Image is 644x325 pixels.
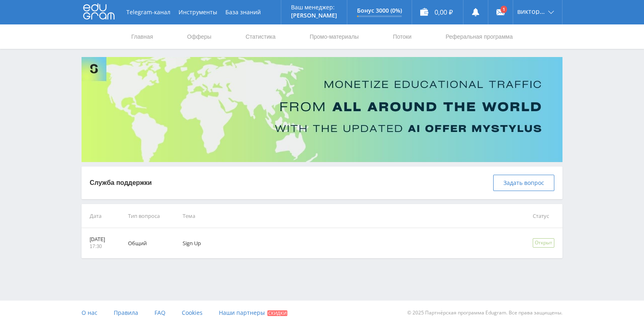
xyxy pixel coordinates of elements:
span: Задать вопрос [503,180,544,186]
button: Задать вопрос [493,175,554,191]
p: 17:30 [90,243,105,250]
td: Статус [521,204,562,228]
span: виктория [517,8,546,15]
span: Правила [114,309,138,316]
a: FAQ [154,301,165,325]
a: Cookies [182,301,203,325]
p: Бонус 3000 (0%) [357,7,402,14]
a: Наши партнеры Скидки [219,301,287,325]
a: О нас [82,301,97,325]
td: Тема [171,204,521,228]
div: Открыт [533,238,554,248]
p: [DATE] [90,236,105,243]
p: [PERSON_NAME] [291,12,337,19]
span: Наши партнеры [219,309,265,316]
span: Cookies [182,309,203,316]
a: Правила [114,301,138,325]
a: Главная [130,24,154,49]
a: Потоки [392,24,412,49]
td: Общий [117,228,171,258]
a: Статистика [245,24,276,49]
a: Промо-материалы [309,24,359,49]
p: Ваш менеджер: [291,4,337,11]
a: Офферы [186,24,212,49]
a: Реферальная программа [445,24,514,49]
td: Дата [82,204,117,228]
img: Banner [82,57,562,162]
span: FAQ [154,309,165,316]
div: © 2025 Партнёрская программа Edugram. Все права защищены. [326,301,562,325]
p: Служба поддержки [90,178,152,187]
span: О нас [82,309,97,316]
td: Sign Up [171,228,521,258]
span: Скидки [267,310,287,316]
td: Тип вопроса [117,204,171,228]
